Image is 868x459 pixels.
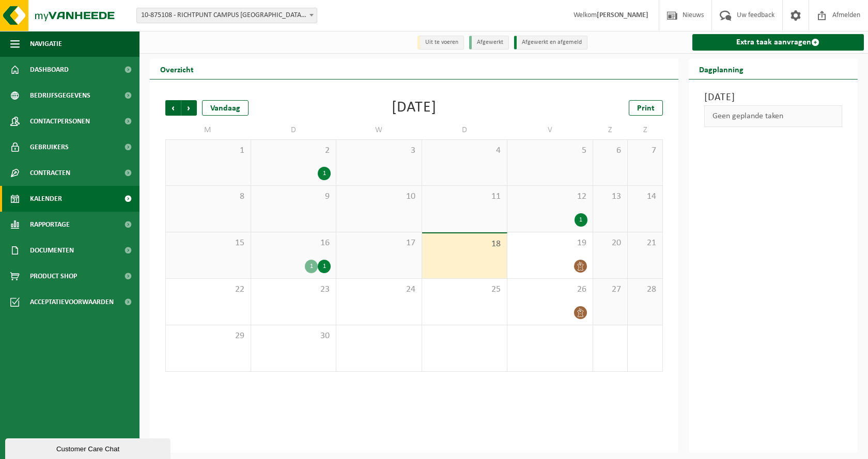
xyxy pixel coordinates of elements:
span: Navigatie [30,31,62,57]
li: Uit te voeren [417,36,464,50]
td: D [422,121,508,139]
div: Vandaag [202,100,249,116]
span: 4 [427,145,502,156]
span: 10-875108 - RICHTPUNT CAMPUS BUGGENHOUT - BUGGENHOUT [137,8,317,23]
span: 24 [342,284,416,295]
span: 2 [256,145,331,156]
span: 14 [633,191,657,202]
span: 16 [256,238,331,249]
div: 1 [318,260,331,273]
span: 20 [598,238,622,249]
span: Rapportage [30,212,70,238]
span: 22 [171,284,245,295]
span: 18 [427,239,502,250]
td: M [165,121,251,139]
span: Contracten [30,160,70,186]
h2: Dagplanning [689,59,754,79]
span: Vorige [165,100,181,116]
span: 1 [171,145,245,156]
div: [DATE] [392,100,437,116]
td: W [336,121,422,139]
span: Gebruikers [30,134,69,160]
span: 17 [342,238,416,249]
span: 8 [171,191,245,202]
span: 27 [598,284,622,295]
td: D [251,121,337,139]
span: 10-875108 - RICHTPUNT CAMPUS BUGGENHOUT - BUGGENHOUT [136,8,317,23]
td: Z [593,121,628,139]
span: Bedrijfsgegevens [30,83,90,108]
span: 9 [256,191,331,202]
span: Kalender [30,186,62,212]
iframe: chat widget [5,436,173,459]
span: Print [637,104,655,113]
h2: Overzicht [150,59,204,79]
span: 11 [427,191,502,202]
a: Print [629,100,663,116]
span: Volgende [181,100,197,116]
span: 26 [513,284,587,295]
span: 6 [598,145,622,156]
span: 29 [171,330,245,342]
span: Acceptatievoorwaarden [30,289,114,315]
span: Contactpersonen [30,108,90,134]
span: 23 [256,284,331,295]
strong: [PERSON_NAME] [597,11,648,19]
span: Dashboard [30,57,69,83]
li: Afgewerkt en afgemeld [514,36,587,50]
div: 1 [575,213,587,227]
span: 7 [633,145,657,156]
div: 1 [318,167,331,180]
span: 25 [427,284,502,295]
div: 1 [305,260,318,273]
div: Geen geplande taken [704,105,843,127]
span: 28 [633,284,657,295]
span: Product Shop [30,263,77,289]
span: 30 [256,330,331,342]
span: 10 [342,191,416,202]
span: 12 [513,191,587,202]
td: Z [628,121,662,139]
span: Documenten [30,238,74,263]
a: Extra taak aanvragen [692,34,864,51]
li: Afgewerkt [469,36,509,50]
span: 21 [633,238,657,249]
h3: [DATE] [704,90,843,105]
span: 3 [342,145,416,156]
span: 13 [598,191,622,202]
span: 15 [171,238,245,249]
td: V [507,121,593,139]
span: 5 [513,145,587,156]
span: 19 [513,238,587,249]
